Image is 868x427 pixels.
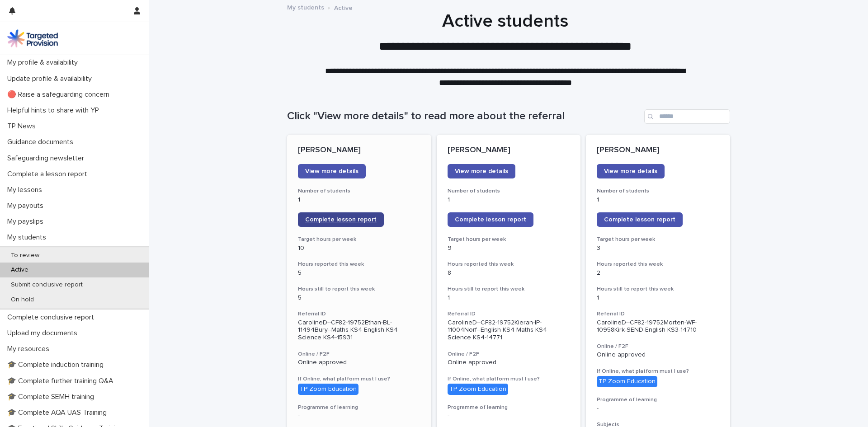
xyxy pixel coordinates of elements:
[604,168,657,174] span: View more details
[4,233,53,242] p: My students
[4,154,91,163] p: Safeguarding newsletter
[4,345,57,353] p: My resources
[305,168,359,174] span: View more details
[448,188,570,195] h3: Number of students
[298,164,366,178] a: View more details
[298,319,420,342] p: CarolineD--CF82-19752Ethan-BL-11494Bury--Maths KS4 English KS4 Science KS4-15931
[644,109,730,124] input: Search
[305,216,377,223] span: Complete lesson report
[298,236,420,243] h3: Target hours per week
[4,122,43,131] p: TP News
[4,138,80,146] p: Guidance documents
[448,236,570,243] h3: Target hours per week
[448,404,570,411] h3: Programme of learning
[455,216,526,223] span: Complete lesson report
[448,294,570,302] p: 1
[448,269,570,277] p: 8
[597,376,657,387] div: TP Zoom Education
[448,244,570,252] p: 9
[4,393,101,401] p: 🎓 Complete SEMH training
[448,351,570,358] h3: Online / F2F
[597,343,719,350] h3: Online / F2F
[298,188,420,195] h3: Number of students
[7,29,58,47] img: M5nRWzHhSzIhMunXDL62
[448,145,570,155] p: [PERSON_NAME]
[597,212,683,227] a: Complete lesson report
[604,216,675,223] span: Complete lesson report
[597,368,719,375] h3: If Online, what platform must I use?
[597,196,719,204] p: 1
[4,202,51,210] p: My payouts
[597,164,665,178] a: View more details
[597,261,719,268] h3: Hours reported this week
[284,10,727,32] h1: Active students
[298,359,420,366] p: Online approved
[448,375,570,383] h3: If Online, what platform must I use?
[4,170,94,178] p: Complete a lesson report
[448,212,533,227] a: Complete lesson report
[448,310,570,318] h3: Referral ID
[597,404,719,412] p: -
[4,313,101,322] p: Complete conclusive report
[597,188,719,195] h3: Number of students
[4,186,49,194] p: My lessons
[4,217,51,226] p: My payslips
[448,196,570,204] p: 1
[448,359,570,366] p: Online approved
[298,384,359,395] div: TP Zoom Education
[298,375,420,383] h3: If Online, what platform must I use?
[4,408,114,417] p: 🎓 Complete AQA UAS Training
[4,106,106,115] p: Helpful hints to share with YP
[597,145,719,155] p: [PERSON_NAME]
[287,2,324,12] a: My students
[597,351,719,359] p: Online approved
[448,412,570,420] p: -
[597,294,719,302] p: 1
[597,319,719,334] p: CarolineD--CF82-19752Morten-WF-10958Kirk-SEND-English KS3-14710
[4,90,117,99] p: 🔴 Raise a safeguarding concern
[455,168,508,174] span: View more details
[448,384,508,395] div: TP Zoom Education
[298,244,420,252] p: 10
[4,75,99,83] p: Update profile & availability
[298,286,420,293] h3: Hours still to report this week
[298,196,420,204] p: 1
[597,286,719,293] h3: Hours still to report this week
[298,261,420,268] h3: Hours reported this week
[287,110,641,123] h1: Click "View more details" to read more about the referral
[448,164,515,178] a: View more details
[298,145,420,155] p: [PERSON_NAME]
[448,261,570,268] h3: Hours reported this week
[4,361,111,369] p: 🎓 Complete induction training
[597,244,719,252] p: 3
[298,310,420,318] h3: Referral ID
[4,329,85,338] p: Upload my documents
[298,212,384,227] a: Complete lesson report
[4,377,121,385] p: 🎓 Complete further training Q&A
[4,296,41,304] p: On hold
[597,236,719,243] h3: Target hours per week
[298,269,420,277] p: 5
[4,281,90,289] p: Submit conclusive report
[298,294,420,302] p: 5
[597,310,719,318] h3: Referral ID
[4,252,47,259] p: To review
[448,286,570,293] h3: Hours still to report this week
[597,269,719,277] p: 2
[298,412,420,420] p: -
[597,396,719,404] h3: Programme of learning
[4,266,36,274] p: Active
[334,2,353,12] p: Active
[448,319,570,342] p: CarolineD--CF82-19752Kieran-IP-11004Norf--English KS4 Maths KS4 Science KS4-14771
[298,351,420,358] h3: Online / F2F
[298,404,420,411] h3: Programme of learning
[4,58,85,67] p: My profile & availability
